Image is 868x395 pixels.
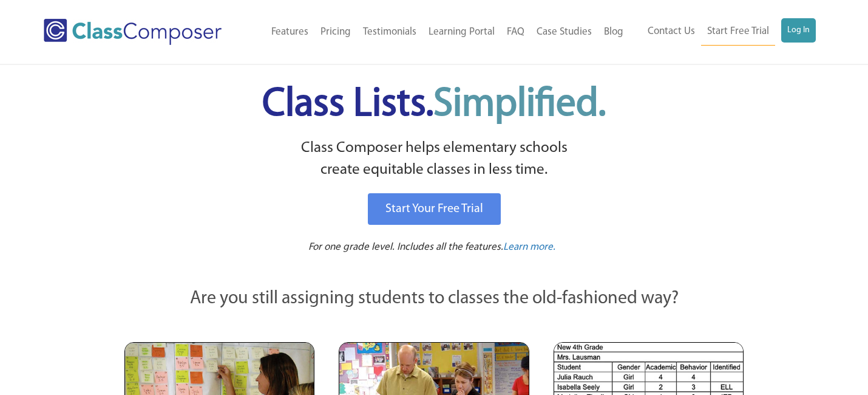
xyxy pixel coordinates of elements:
a: Blog [598,19,629,46]
p: Class Composer helps elementary schools create equitable classes in less time. [123,137,745,182]
img: Class Composer [44,19,222,45]
span: Class Lists. [262,85,606,125]
a: Learning Portal [422,19,501,46]
a: Testimonials [357,19,422,46]
a: FAQ [501,19,531,46]
span: Learn more. [503,242,555,252]
a: Start Your Free Trial [368,193,501,225]
a: Pricing [314,19,357,46]
a: Contact Us [642,18,701,45]
nav: Header Menu [629,18,816,46]
span: Start Your Free Trial [385,203,483,215]
span: For one grade level. Includes all the features. [308,242,503,252]
a: Log In [781,18,816,43]
a: Case Studies [531,19,598,46]
p: Are you still assigning students to classes the old-fashioned way? [124,286,744,312]
a: Learn more. [503,240,555,255]
nav: Header Menu [248,19,629,46]
a: Start Free Trial [701,18,775,46]
a: Features [265,19,314,46]
span: Simplified. [433,85,606,125]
